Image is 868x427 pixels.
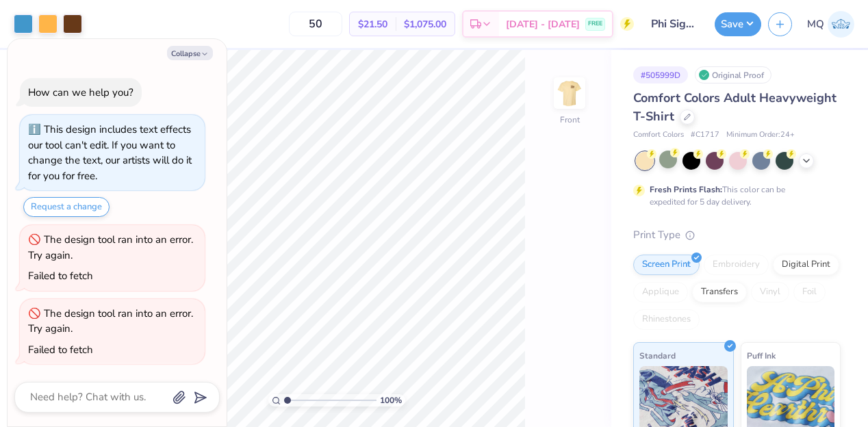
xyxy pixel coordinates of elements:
a: MQ [807,11,854,38]
span: 100 % [380,394,402,406]
div: Digital Print [773,255,839,275]
span: FREE [588,19,602,29]
span: Standard [639,348,676,363]
span: $21.50 [358,17,387,31]
input: – – [289,12,342,36]
div: Failed to fetch [28,343,93,357]
div: Print Type [633,227,841,243]
span: MQ [807,16,824,32]
div: The design tool ran into an error. Try again. [28,233,193,262]
div: How can we help you? [28,86,133,99]
span: # C1717 [691,129,719,141]
div: Rhinestones [633,309,700,330]
div: Vinyl [751,282,789,302]
span: Comfort Colors [633,129,684,141]
div: Failed to fetch [28,269,93,283]
div: This color can be expedited for 5 day delivery. [650,183,818,208]
button: Request a change [23,197,110,217]
span: Comfort Colors Adult Heavyweight T-Shirt [633,90,837,125]
div: The design tool ran into an error. Try again. [28,307,193,336]
span: Puff Ink [747,348,776,363]
div: Applique [633,282,688,302]
div: Transfers [692,282,747,302]
div: Front [560,114,580,126]
span: $1,075.00 [404,17,446,31]
div: Screen Print [633,255,700,275]
button: Save [715,12,761,36]
img: Front [556,79,583,107]
img: Makena Quinn [828,11,854,38]
div: This design includes text effects our tool can't edit. If you want to change the text, our artist... [28,122,192,183]
div: Foil [793,282,826,302]
span: [DATE] - [DATE] [506,17,580,31]
span: Minimum Order: 24 + [726,129,795,141]
div: Original Proof [695,66,771,83]
div: Embroidery [704,255,769,275]
button: Collapse [167,46,213,60]
strong: Fresh Prints Flash: [650,184,722,195]
input: Untitled Design [641,10,708,38]
div: # 505999D [633,66,688,83]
